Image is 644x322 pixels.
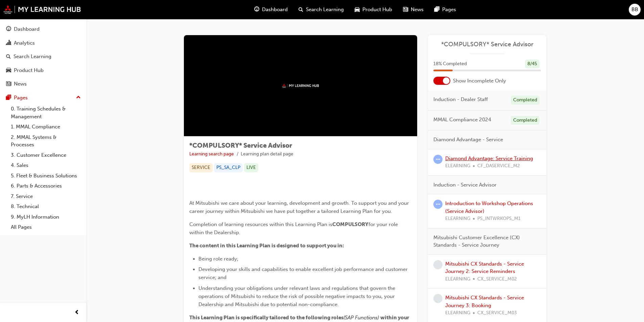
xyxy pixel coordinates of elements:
[433,200,443,209] span: learningRecordVerb_ATTEMPT-icon
[189,315,343,321] span: This Learning Plan is specifically tailored to the following roles
[6,68,11,74] span: car-icon
[8,104,84,122] a: 0. Training Schedules & Management
[453,77,506,85] span: Show Incomplete Only
[8,191,84,202] a: 7. Service
[433,136,503,144] span: Diamond Advantage - Service
[3,23,84,35] a: Dashboard
[511,96,540,105] div: Completed
[198,256,238,262] span: Being role ready;
[3,37,84,49] a: Analytics
[433,116,491,124] span: MMAL Compliance 2024
[249,3,293,17] a: guage-iconDashboard
[433,294,443,303] span: learningRecordVerb_NONE-icon
[411,6,424,14] span: News
[14,25,40,33] div: Dashboard
[398,3,429,17] a: news-iconNews
[477,162,520,170] span: CF_DASERVICE_M2
[403,5,408,14] span: news-icon
[445,261,524,275] a: Mitsubishi CX Standards - Service Journey 2: Service Reminders
[189,163,213,172] div: SERVICE
[445,295,524,308] a: Mitsubishi CX Standards - Service Journey 3: Booking
[262,6,288,14] span: Dashboard
[433,181,497,189] span: Induction - Service Advisor
[14,67,44,74] div: Product Hub
[8,181,84,191] a: 6. Parts & Accessories
[189,200,410,214] span: At Mitsubishi we care about your learning, development and growth. To support you and your career...
[511,116,540,125] div: Completed
[241,150,293,158] li: Learning plan detail page
[299,5,303,14] span: search-icon
[445,215,470,223] span: ELEARNING
[3,50,84,63] a: Search Learning
[306,6,344,14] span: Search Learning
[477,275,517,283] span: CX_SERVICE_M02
[343,315,379,321] span: (SAP Functions)
[6,54,11,60] span: search-icon
[8,160,84,171] a: 4. Sales
[445,162,470,170] span: ELEARNING
[433,41,541,48] a: *COMPULSORY* Service Advisor
[244,163,258,172] div: LIVE
[332,221,368,227] span: COMPULSORY
[477,309,517,317] span: CX_SERVICE_M03
[198,285,397,307] span: Understanding your obligations under relevant laws and regulations that govern the operations of ...
[442,6,456,14] span: Pages
[3,64,84,77] a: Product Hub
[433,96,488,103] span: Induction - Dealer Staff
[433,260,443,269] span: learningRecordVerb_NONE-icon
[3,22,84,92] button: DashboardAnalyticsSearch LearningProduct HubNews
[8,132,84,150] a: 2. MMAL Systems & Processes
[189,151,234,157] a: Learning search page
[429,3,461,17] a: pages-iconPages
[8,150,84,160] a: 3. Customer Excellence
[3,92,84,104] button: Pages
[189,142,292,149] span: *COMPULSORY* Service Advisor
[631,6,638,14] span: BB
[6,40,11,46] span: chart-icon
[445,200,533,214] a: Introduction to Workshop Operations (Service Advisor)
[6,81,11,87] span: news-icon
[433,60,467,68] span: 18 % Completed
[525,59,540,69] div: 8 / 45
[189,243,344,249] span: The content in this Learning Plan is designed to support you in:
[14,94,28,102] div: Pages
[629,4,641,16] button: BB
[8,122,84,132] a: 1. MMAL Compliance
[14,39,35,47] div: Analytics
[445,275,470,283] span: ELEARNING
[8,222,84,232] a: All Pages
[189,221,399,236] span: for your role within the Dealership.
[362,6,392,14] span: Product Hub
[14,53,51,60] div: Search Learning
[293,3,349,17] a: search-iconSearch Learning
[434,5,439,14] span: pages-icon
[76,93,81,102] span: up-icon
[445,309,470,317] span: ELEARNING
[254,5,259,14] span: guage-icon
[445,155,533,162] a: Diamond Advantage: Service Training
[8,171,84,181] a: 5. Fleet & Business Solutions
[14,80,27,88] div: News
[74,308,79,317] span: prev-icon
[214,163,243,172] div: PS_SA_CLP
[3,78,84,90] a: News
[6,26,11,32] span: guage-icon
[433,155,443,164] span: learningRecordVerb_ATTEMPT-icon
[6,95,11,101] span: pages-icon
[282,83,319,88] img: mmal
[3,5,81,14] img: mmal
[477,215,521,223] span: PS_INTWRKOPS_M1
[8,201,84,212] a: 8. Technical
[349,3,398,17] a: car-iconProduct Hub
[198,266,409,280] span: Developing your skills and capabilities to enable excellent job performance and customer service;...
[8,212,84,222] a: 9. MyLH Information
[355,5,360,14] span: car-icon
[433,234,535,249] span: Mitsubishi Customer Excellence (CX) Standards - Service Journey
[189,221,332,227] span: Completion of learning resources within this Learning Plan is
